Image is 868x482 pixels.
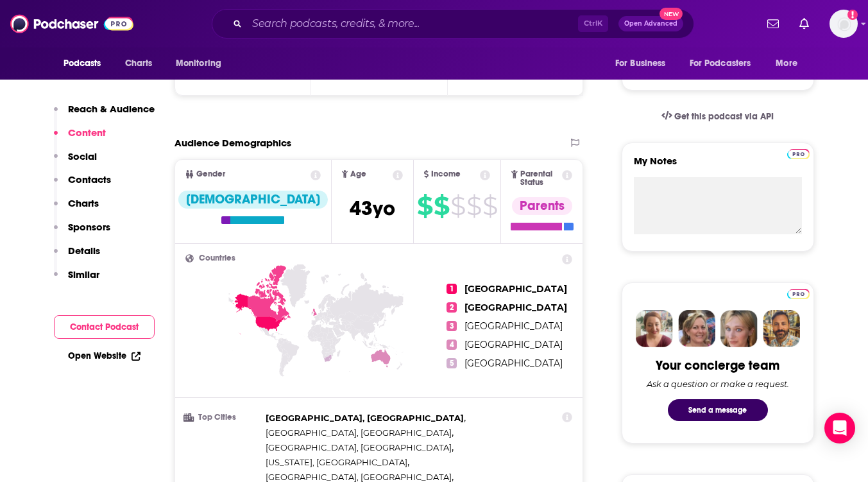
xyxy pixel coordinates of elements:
span: Get this podcast via API [674,111,774,122]
span: , [266,426,454,440]
img: Sydney Profile [636,310,673,347]
p: Reach & Audience [68,103,155,115]
a: Pro website [787,147,810,159]
button: Open AdvancedNew [618,16,683,31]
span: 4 [447,340,457,350]
span: Charts [125,55,153,73]
img: Podchaser Pro [787,149,810,159]
span: , [266,411,466,426]
button: Charts [54,197,99,221]
span: $ [450,196,465,216]
span: For Podcasters [690,55,751,73]
span: Income [431,170,461,178]
button: open menu [167,51,238,76]
div: Search podcasts, credits, & more... [212,9,694,39]
button: Sponsors [54,221,110,245]
button: Show profile menu [830,10,858,38]
img: Podchaser Pro [787,289,810,299]
p: Details [68,245,100,257]
img: User Profile [830,10,858,38]
span: Age [350,170,366,178]
span: Podcasts [64,55,101,73]
span: $ [466,196,481,216]
span: Ctrl K [578,15,608,32]
span: Countries [199,254,235,263]
div: Open Intercom Messenger [824,413,855,443]
p: Charts [68,197,99,209]
span: [GEOGRAPHIC_DATA], [GEOGRAPHIC_DATA] [266,427,452,438]
a: Show notifications dropdown [794,13,814,35]
button: Similar [54,268,99,292]
a: Pro website [787,287,810,299]
p: Contacts [68,173,111,185]
div: Your concierge team [656,357,779,374]
span: Logged in as Andrea1206 [830,10,858,38]
button: open menu [606,51,682,76]
button: Contact Podcast [54,315,155,339]
a: Charts [117,51,160,76]
p: Similar [68,268,99,280]
span: [US_STATE], [GEOGRAPHIC_DATA] [266,457,407,467]
p: Social [68,150,97,162]
div: Parents [512,197,572,215]
img: Jon Profile [763,310,800,347]
label: My Notes [634,155,802,177]
img: Barbara Profile [678,310,715,347]
span: $ [482,196,497,216]
span: New [660,8,683,20]
input: Search podcasts, credits, & more... [247,13,578,34]
h3: Top Cities [185,413,260,422]
button: Social [54,150,97,174]
div: [DEMOGRAPHIC_DATA] [178,191,328,209]
span: Gender [196,170,225,178]
img: Jules Profile [720,310,758,347]
p: Sponsors [68,221,110,233]
span: Monitoring [176,55,221,73]
svg: Add a profile image [847,10,858,20]
span: [GEOGRAPHIC_DATA], [GEOGRAPHIC_DATA] [266,413,464,423]
span: More [776,55,797,73]
a: Get this podcast via API [651,101,785,132]
span: 2 [447,302,457,313]
span: [GEOGRAPHIC_DATA] [464,357,563,369]
span: 43 yo [350,196,395,221]
button: Content [54,126,106,150]
span: , [266,455,409,470]
button: open menu [681,51,770,76]
button: open menu [55,51,118,76]
button: open menu [767,51,813,76]
span: Open Advanced [624,21,677,27]
span: 3 [447,321,457,331]
span: [GEOGRAPHIC_DATA] [464,283,567,295]
span: [GEOGRAPHIC_DATA], [GEOGRAPHIC_DATA] [266,442,452,452]
h2: Audience Demographics [174,137,291,149]
span: $ [434,196,449,216]
span: [GEOGRAPHIC_DATA] [464,320,563,332]
button: Reach & Audience [54,103,155,126]
span: 1 [447,284,457,294]
button: Contacts [54,173,111,197]
p: Content [68,126,106,139]
span: For Business [615,55,666,73]
a: Open Website [68,350,140,361]
span: [GEOGRAPHIC_DATA], [GEOGRAPHIC_DATA] [266,472,452,482]
span: , [266,440,454,455]
span: 5 [447,358,457,368]
span: [GEOGRAPHIC_DATA] [464,339,563,350]
img: Podchaser - Follow, Share and Rate Podcasts [10,12,133,36]
button: Send a message [668,399,768,421]
span: Parental Status [520,170,560,187]
span: [GEOGRAPHIC_DATA] [464,302,567,313]
span: $ [417,196,432,216]
div: Ask a question or make a request. [647,379,789,389]
a: Show notifications dropdown [762,13,784,35]
button: Details [54,245,100,268]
